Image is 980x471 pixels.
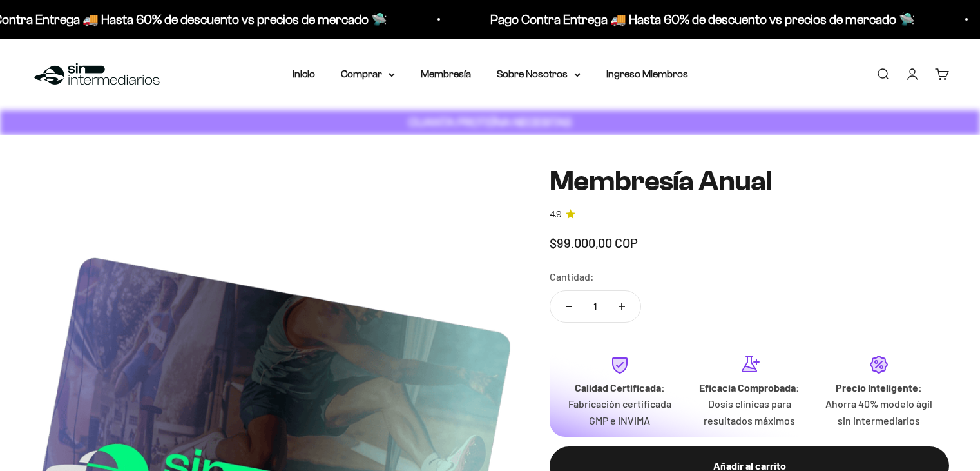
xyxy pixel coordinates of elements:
summary: Comprar [341,66,395,83]
a: Ingreso Miembros [606,68,688,79]
span: 4.9 [550,208,562,222]
strong: CUANTA PROTEÍNA NECESITAS [408,115,572,129]
strong: Precio Inteligente: [836,381,922,394]
p: Dosis clínicas para resultados máximos [695,396,804,428]
p: Ahorra 40% modelo ágil sin intermediarios [825,396,934,428]
strong: Calidad Certificada: [575,381,665,394]
h1: Membresía Anual [550,166,949,197]
a: Inicio [293,68,315,79]
p: Fabricación certificada GMP e INVIMA [565,396,674,428]
strong: Eficacia Comprobada: [699,381,800,394]
button: Reducir cantidad [550,291,588,322]
label: Cantidad: [550,268,594,285]
summary: Sobre Nosotros [497,66,581,83]
sale-price: $99.000,00 COP [550,232,638,253]
button: Aumentar cantidad [603,291,640,322]
p: Pago Contra Entrega 🚚 Hasta 60% de descuento vs precios de mercado 🛸 [488,9,913,30]
a: 4.94.9 de 5.0 estrellas [550,208,949,222]
a: Membresía [421,68,471,79]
